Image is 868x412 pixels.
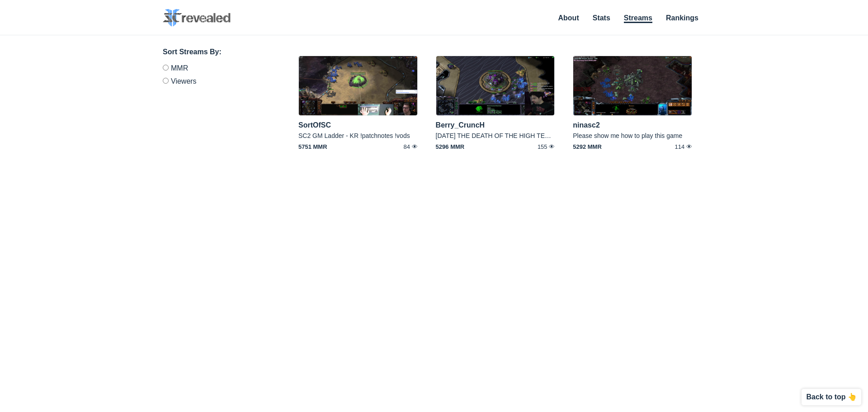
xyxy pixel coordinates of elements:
[378,144,418,150] span: 84 👁
[666,14,698,22] a: Rankings
[515,144,555,150] span: 155 👁
[806,393,857,401] p: Back to top 👆
[624,14,652,23] a: Streams
[298,144,338,150] span: 5751 MMR
[163,47,271,57] h3: Sort Streams By:
[652,144,692,150] span: 114 👁
[298,132,410,139] a: SC2 GM Ladder - KR !patchnotes !vods
[163,65,271,74] label: MMR
[573,144,613,150] span: 5292 MMR
[573,121,600,129] a: ninasc2
[163,65,169,71] input: MMR
[573,56,692,116] img: live_user_ninasc2-1280x640.jpg
[298,56,418,116] img: live_user_sortofsc-1280x640.jpg
[436,121,485,129] a: Berry_CruncH
[593,14,610,22] a: Stats
[163,74,271,85] label: Viewers
[298,121,331,129] a: SortOfSC
[573,132,682,139] a: Please show me how to play this game
[163,9,231,27] img: SC2 Revealed
[436,132,719,139] a: [DATE] THE DEATH OF THE HIGH TEMPLAR !GOODYS !DISCORD !SELFIE !BALD !BACKSHOTS
[436,56,555,116] img: live_user_berry_crunch-1280x640.jpg
[163,78,169,84] input: Viewers
[558,14,579,22] a: About
[436,144,476,150] span: 5296 MMR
